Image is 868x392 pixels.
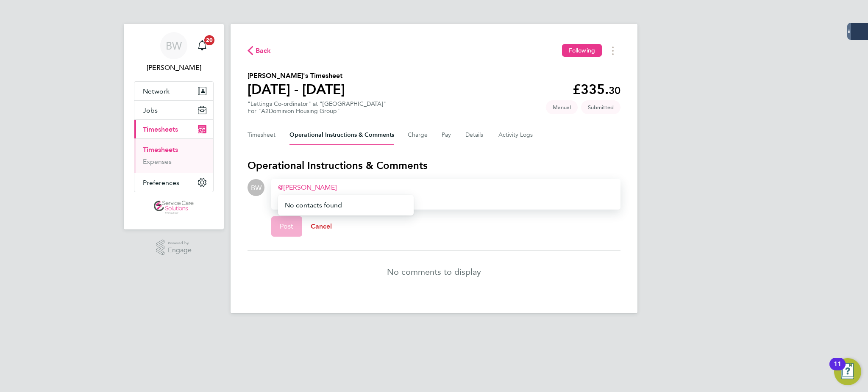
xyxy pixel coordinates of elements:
button: Pay [442,125,452,145]
app-decimal: £335. [573,81,620,97]
button: Operational Instructions & Comments [289,125,394,145]
button: Activity Logs [498,125,534,145]
div: Timesheets [134,138,213,173]
div: 11 [834,364,841,375]
nav: Main navigation [124,24,224,229]
span: Following [569,47,595,54]
span: 30 [609,84,620,97]
a: Expenses [143,157,172,166]
button: Following [562,44,602,57]
button: Preferences [134,173,213,192]
span: [PERSON_NAME] [278,183,337,191]
button: Back [248,45,271,56]
a: BW[PERSON_NAME] [134,32,214,73]
button: Timesheets Menu [605,44,620,57]
button: Jobs [134,101,213,119]
span: Network [143,87,170,95]
a: Go to home page [134,201,214,214]
p: No comments to display [387,266,481,278]
li: No contacts found [285,195,414,215]
span: Powered by [168,240,192,247]
span: Timesheets [143,125,178,133]
span: 20 [204,35,214,45]
span: BW [251,183,262,192]
span: Preferences [143,179,179,187]
span: Cancel [311,222,332,230]
img: servicecare-logo-retina.png [154,201,194,214]
h2: [PERSON_NAME]'s Timesheet [248,71,345,81]
span: This timesheet is Submitted. [581,100,620,114]
span: This timesheet was manually created. [546,100,578,114]
button: Timesheets [134,120,213,138]
button: Timesheet [248,125,276,145]
div: "Lettings Co-ordinator" at "[GEOGRAPHIC_DATA]" [248,100,386,115]
span: Back [256,46,271,56]
div: For "A2Dominion Housing Group" [248,108,386,115]
button: Cancel [302,216,341,237]
button: Charge [408,125,428,145]
a: Powered byEngage [156,240,192,256]
div: Bethany Wiles [248,179,264,196]
a: Timesheets [143,146,178,154]
span: Engage [168,247,192,254]
button: Open Resource Center, 11 new notifications [834,358,861,385]
span: Bethany Wiles [134,63,214,73]
a: 20 [194,32,211,59]
button: Details [465,125,485,145]
button: Network [134,82,213,100]
h3: Operational Instructions & Comments [248,159,620,172]
span: BW [166,40,182,51]
h1: [DATE] - [DATE] [248,81,345,98]
span: Jobs [143,106,158,114]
